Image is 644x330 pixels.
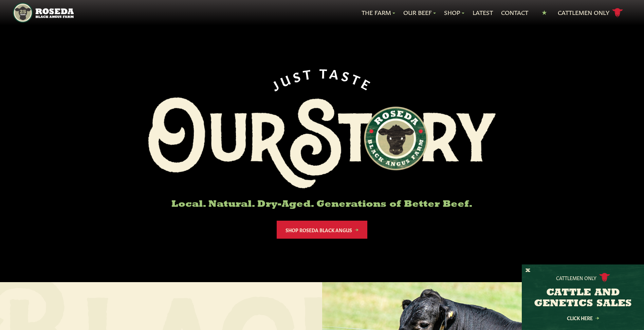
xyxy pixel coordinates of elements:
span: U [278,70,294,88]
span: T [302,66,315,80]
span: T [319,65,330,79]
span: J [269,76,283,92]
h6: Local. Natural. Dry-Aged. Generations of Better Beef. [148,199,496,210]
span: S [291,67,304,83]
a: Contact [501,8,528,17]
a: Latest [473,8,493,17]
h3: CATTLE AND GENETICS SALES [530,288,636,309]
a: Shop [444,8,464,17]
span: A [329,66,342,80]
img: cattle-icon.svg [599,273,610,282]
span: E [360,75,375,92]
a: Click Here [552,316,613,320]
span: S [341,68,354,83]
a: Our Beef [403,8,436,17]
img: Roseda Black Aangus Farm [148,97,496,188]
a: The Farm [362,8,395,17]
a: Cattlemen Only [558,7,623,19]
div: JUST TASTE [268,65,376,92]
a: Shop Roseda Black Angus [277,221,367,239]
img: https://roseda.com/wp-content/uploads/2021/05/roseda-25-header.png [13,3,74,23]
span: T [350,71,365,87]
p: Cattlemen Only [556,274,596,281]
button: X [526,267,530,274]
